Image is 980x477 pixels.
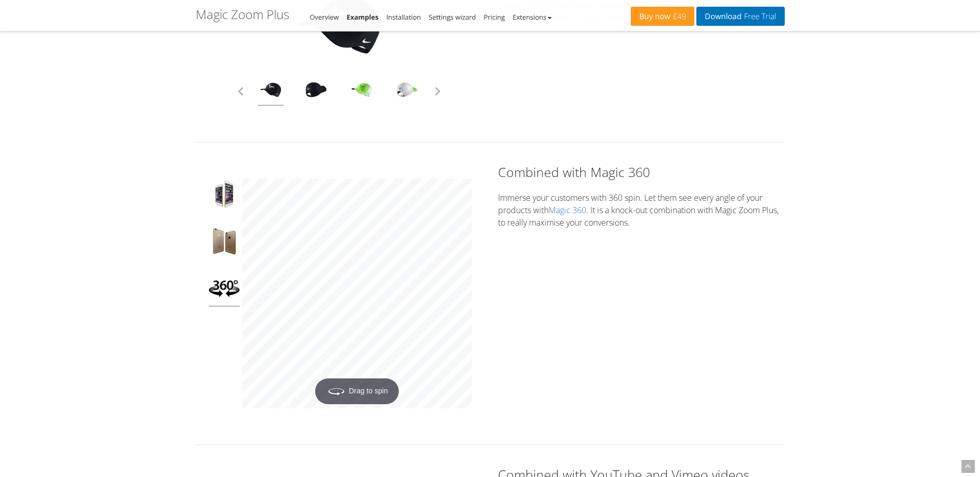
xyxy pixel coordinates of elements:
a: DownloadFree Trial [696,7,784,26]
span: £49 [671,12,687,21]
a: Magic 360 [549,204,586,216]
a: Buy now£49 [631,7,694,26]
h1: Magic Zoom Plus [196,8,289,21]
a: Installation [386,12,421,22]
a: Overview [310,12,339,22]
span: Free Trial [741,12,776,21]
a: Settings wizard [429,12,476,22]
h2: Combined with Magic 360 [498,163,785,181]
a: Examples [347,12,379,22]
a: Pricing [484,12,505,22]
a: Drag to spin [242,179,472,408]
a: Extensions [512,12,551,22]
p: Immerse your customers with 360 spin. Let them see every angle of your products with . It is a kn... [498,192,785,229]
